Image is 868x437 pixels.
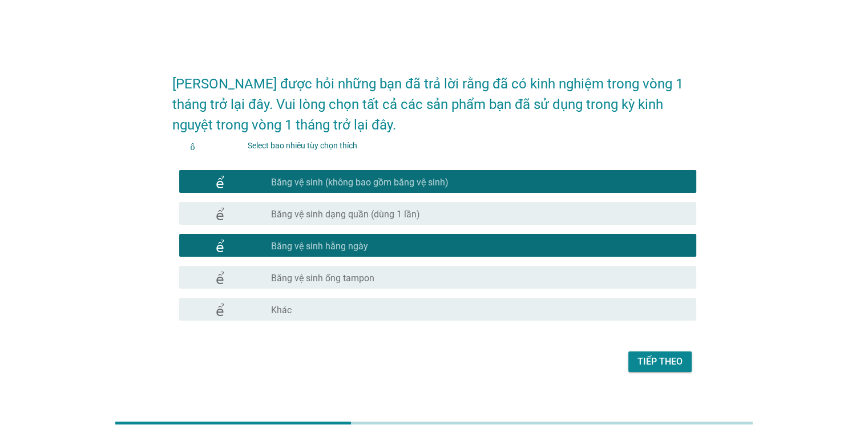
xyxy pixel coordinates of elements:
[188,270,282,284] font: kiểm tra
[628,351,692,372] button: Tiếp theo
[188,302,282,316] font: kiểm tra
[271,305,292,315] font: Khác
[172,76,687,133] font: [PERSON_NAME] được hỏi những bạn đã trả lời rằng đã có kinh nghiệm trong vòng 1 tháng trở lại đây...
[172,141,243,150] font: thông tin
[637,356,683,367] font: Tiếp theo
[188,175,282,188] font: kiểm tra
[188,207,282,220] font: kiểm tra
[248,141,357,150] font: Select bao nhiêu tùy chọn thích
[271,241,368,252] font: Băng vệ sinh hằng ngày
[271,273,374,284] font: Băng vệ sinh ống tampon
[271,177,449,188] font: Băng vệ sinh (không bao gồm băng vệ sinh)
[271,209,420,220] font: Băng vệ sinh dạng quần (dùng 1 lần)
[188,238,282,252] font: kiểm tra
